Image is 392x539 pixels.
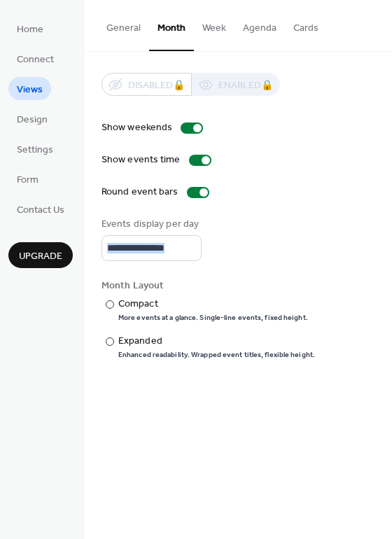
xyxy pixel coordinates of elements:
[17,173,38,188] span: Form
[17,203,64,218] span: Contact Us
[8,197,73,220] a: Contact Us
[8,47,62,70] a: Connect
[19,249,62,264] span: Upgrade
[17,113,48,127] span: Design
[8,242,73,268] button: Upgrade
[17,143,53,157] span: Settings
[8,107,56,130] a: Design
[118,350,315,360] div: Enhanced readability. Wrapped event titles, flexible height.
[101,153,181,167] div: Show events time
[101,185,178,199] div: Round event bars
[8,137,62,160] a: Settings
[101,120,172,135] div: Show weekends
[101,279,372,293] div: Month Layout
[8,167,47,190] a: Form
[17,22,43,37] span: Home
[118,297,305,311] div: Compact
[118,313,308,323] div: More events at a glance. Single-line events, fixed height.
[8,17,52,40] a: Home
[101,217,199,232] div: Events display per day
[8,77,51,100] a: Views
[17,52,54,67] span: Connect
[118,334,312,349] div: Expanded
[17,83,43,97] span: Views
